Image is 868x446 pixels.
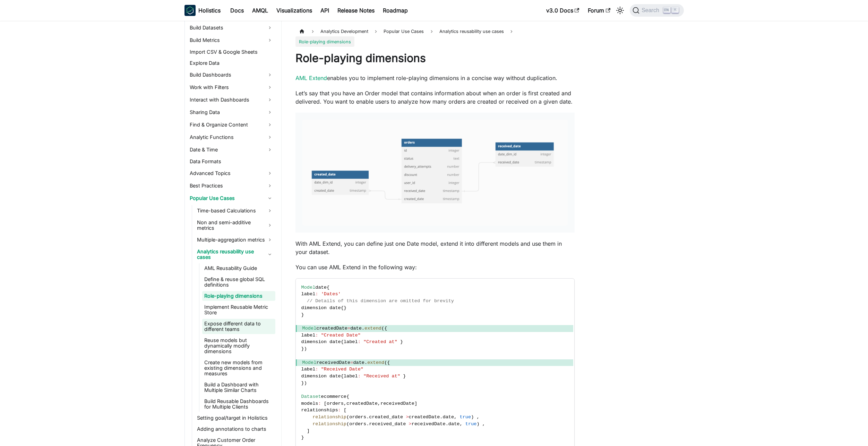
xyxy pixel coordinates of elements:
[188,47,275,57] a: Import CSV & Google Sheets
[446,421,448,427] span: .
[295,239,575,256] p: With AML Extend, you can define just one Date model, extend it into different models and use them...
[315,291,318,297] span: :
[188,193,275,204] a: Popular Use Cases
[195,413,275,423] a: Setting goal/target in Holistics
[471,414,474,420] span: )
[379,5,412,16] a: Roadmap
[202,274,275,290] a: Define & reuse global SQL definitions
[295,26,309,36] a: Home page
[321,291,341,297] span: 'Dates'
[317,26,372,36] span: Analytics Development
[318,401,321,406] span: :
[301,291,316,297] span: label
[347,326,350,331] span: =
[188,94,275,105] a: Interact with Dashboards
[295,75,327,81] a: AML Extend
[366,414,369,420] span: .
[195,218,275,233] a: Non and semi-additive metrics
[312,414,346,420] span: relationship
[295,89,575,106] p: Let’s say that you have an Order model that contains information about when an order is first cre...
[639,7,663,14] span: Search
[321,333,361,338] span: "Created Date"
[301,285,316,290] span: Model
[315,367,318,372] span: :
[188,180,275,191] a: Best Practices
[315,285,327,290] span: date
[202,396,275,412] a: Build Reusable Dashboards for Multiple Clients
[304,381,307,386] span: )
[202,263,275,273] a: AML Reusability Guide
[349,421,366,427] span: orders
[380,401,414,406] span: receivedDate
[367,360,384,365] span: extend
[202,358,275,378] a: Create new models from existing dimensions and measures
[301,346,304,351] span: }
[188,22,275,33] a: Build Datasets
[295,36,354,46] span: Role-playing dimensions
[188,82,275,93] a: Work with Filters
[400,339,403,344] span: }
[301,408,338,413] span: relationships
[364,360,367,365] span: .
[188,107,275,118] a: Sharing Data
[316,5,333,16] a: API
[341,374,344,379] span: {
[384,326,387,331] span: {
[384,360,387,365] span: (
[630,4,684,17] button: Search (Ctrl+K)
[301,401,318,406] span: models
[409,421,412,427] span: >
[312,421,346,427] span: relationship
[482,421,485,427] span: ,
[295,26,575,47] nav: Breadcrumbs
[349,414,366,420] span: orders
[440,414,442,420] span: .
[346,401,378,406] span: createdDate
[459,421,462,427] span: ,
[346,421,349,427] span: (
[226,5,248,16] a: Docs
[344,374,358,379] span: label
[321,394,346,399] span: ecommerce
[403,374,406,379] span: }
[378,401,380,406] span: ,
[465,421,477,427] span: true
[178,21,282,446] nav: Docs sidebar
[184,5,196,16] img: Holistics
[412,421,446,427] span: receivedDate
[321,367,363,372] span: "Received Date"
[327,401,344,406] span: orders
[202,291,275,301] a: Role-playing dimensions
[406,414,409,420] span: >
[344,305,346,311] span: }
[369,414,403,420] span: created_date
[364,326,381,331] span: extend
[584,5,615,16] a: Forum
[272,5,316,16] a: Visualizations
[358,374,361,379] span: :
[338,408,341,413] span: :
[301,333,316,338] span: label
[324,401,327,406] span: [
[476,421,479,427] span: )
[344,401,346,406] span: ,
[346,394,349,399] span: {
[363,339,397,344] span: "Created at"
[195,205,275,216] a: Time-based Calculations
[188,157,275,166] a: Data Formats
[327,285,329,290] span: {
[344,408,346,413] span: [
[542,5,584,16] a: v3.0 Docs
[366,421,369,427] span: .
[315,333,318,338] span: :
[341,305,344,311] span: {
[188,35,275,46] a: Build Metrics
[301,367,316,372] span: label
[195,424,275,434] a: Adding annotations to charts
[316,360,350,365] span: receivedDate
[301,435,304,440] span: }
[188,144,275,155] a: Date & Time
[353,360,364,365] span: date
[409,414,440,420] span: createdDate
[188,119,275,130] a: Find & Organize Content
